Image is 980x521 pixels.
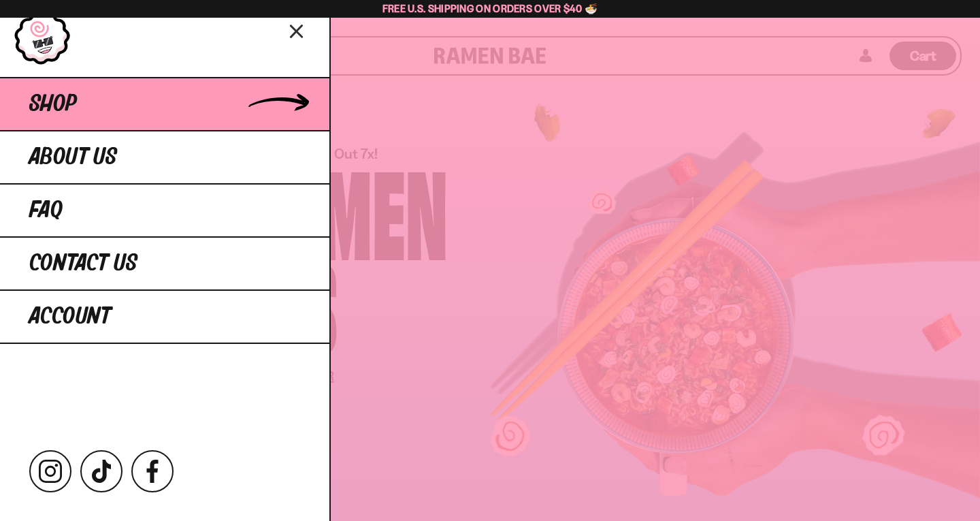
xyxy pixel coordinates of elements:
[29,251,137,276] span: Contact Us
[29,145,117,170] span: About Us
[29,304,111,329] span: Account
[285,18,309,42] button: Close menu
[29,198,63,223] span: FAQ
[29,92,77,116] span: Shop
[382,2,598,15] span: Free U.S. Shipping on Orders over $40 🍜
